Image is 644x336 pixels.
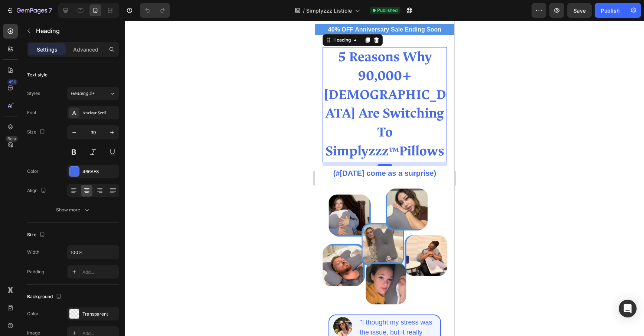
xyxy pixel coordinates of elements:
[315,21,454,336] iframe: Design area
[37,46,58,53] p: Settings
[140,3,170,18] div: Undo/Redo
[27,310,39,317] div: Color
[7,79,18,85] div: 450
[601,7,620,14] div: Publish
[303,7,305,14] span: /
[82,269,117,276] div: Add...
[56,206,91,214] div: Show more
[3,3,55,18] button: 7
[73,46,98,53] p: Advanced
[27,292,63,302] div: Background
[82,110,117,116] div: Ancizar Serif
[49,6,52,15] p: 7
[573,7,586,14] span: Save
[27,168,39,175] div: Color
[27,109,36,116] div: Font
[27,203,119,217] button: Show more
[306,7,352,14] span: Simplyzzz Listicle
[82,168,117,175] div: 466AE8
[27,186,48,196] div: Align
[377,7,398,14] span: Published
[71,90,95,97] span: Heading 2*
[36,26,116,35] p: Heading
[27,269,44,275] div: Padding
[27,72,48,78] div: Text style
[68,246,119,259] input: Auto
[619,300,637,317] div: Open Intercom Messenger
[27,90,40,97] div: Styles
[82,311,117,317] div: Transparent
[595,3,626,18] button: Publish
[27,230,47,240] div: Size
[27,249,39,256] div: Width
[567,3,592,18] button: Save
[67,87,119,100] button: Heading 2*
[6,136,18,142] div: Beta
[27,127,47,137] div: Size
